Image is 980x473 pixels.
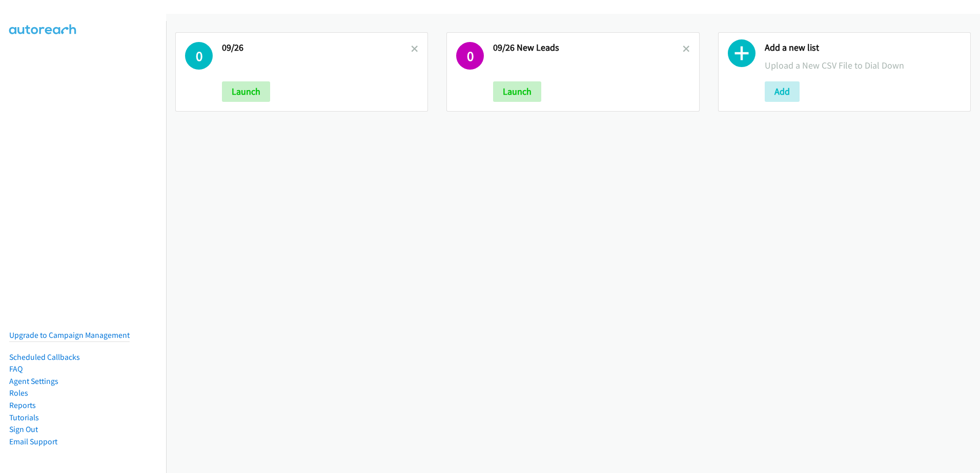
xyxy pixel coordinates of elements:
[185,42,213,70] h1: 0
[9,413,39,422] a: Tutorials
[765,58,961,72] p: Upload a New CSV File to Dial Down
[765,81,800,102] button: Add
[9,364,23,374] a: FAQ
[9,352,80,362] a: Scheduled Callbacks
[222,81,270,102] button: Launch
[456,42,484,70] h1: 0
[493,81,541,102] button: Launch
[9,376,58,386] a: Agent Settings
[9,330,130,340] a: Upgrade to Campaign Management
[9,437,57,446] a: Email Support
[9,424,38,434] a: Sign Out
[9,400,36,410] a: Reports
[222,42,411,54] h2: 09/26
[493,42,682,54] h2: 09/26 New Leads
[765,42,961,54] h2: Add a new list
[9,388,28,398] a: Roles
